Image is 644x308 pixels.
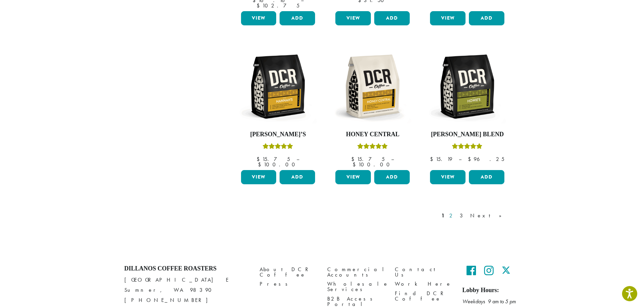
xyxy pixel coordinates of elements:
a: Press [260,280,317,289]
span: $ [257,2,262,9]
h4: Dillanos Coffee Roasters [124,265,249,273]
button: Add [469,11,504,25]
span: $ [468,156,474,163]
a: [PERSON_NAME]’sRated 5.00 out of 5 [239,48,317,167]
a: Find DCR Coffee [395,289,452,303]
span: – [391,156,394,163]
bdi: 102.75 [257,2,300,9]
bdi: 100.00 [258,161,298,168]
a: View [430,11,466,25]
div: Rated 4.67 out of 5 [452,142,482,152]
bdi: 96.25 [468,156,504,163]
button: Add [280,170,315,184]
a: View [241,11,277,25]
button: Add [374,11,410,25]
h5: Lobby Hours: [462,287,520,294]
a: Wholesale Services [327,280,385,294]
a: View [335,11,371,25]
button: Add [469,170,504,184]
a: [PERSON_NAME] BlendRated 4.67 out of 5 [428,48,506,167]
a: View [430,170,466,184]
button: Add [280,11,315,25]
bdi: 15.75 [257,156,290,163]
h4: [PERSON_NAME]’s [239,131,317,138]
span: $ [258,161,264,168]
span: – [296,156,299,163]
a: Contact Us [395,265,452,280]
a: Honey CentralRated 5.00 out of 5 [334,48,411,167]
img: DCR-12oz-Hannahs-Stock-scaled.png [239,48,317,125]
em: Weekdays 9 am to 5 pm [462,298,516,305]
span: $ [430,156,436,163]
span: $ [353,161,358,168]
img: DCR-12oz-Honey-Central-Stock-scaled.png [334,48,411,125]
img: DCR-12oz-Howies-Stock-scaled.png [428,48,506,125]
button: Add [374,170,410,184]
a: 1 [440,212,446,220]
h4: [PERSON_NAME] Blend [428,131,506,138]
span: $ [351,156,357,163]
a: View [241,170,277,184]
a: View [335,170,371,184]
div: Rated 5.00 out of 5 [263,142,293,152]
a: Next » [469,212,508,220]
div: Rated 5.00 out of 5 [357,142,388,152]
bdi: 15.19 [430,156,452,163]
a: Commercial Accounts [327,265,385,280]
a: 2 [448,212,456,220]
a: About DCR Coffee [260,265,317,280]
a: 3 [458,212,467,220]
h4: Honey Central [334,131,411,138]
bdi: 15.75 [351,156,385,163]
span: $ [257,156,262,163]
p: [GEOGRAPHIC_DATA] E Sumner, WA 98390 [PHONE_NUMBER] [124,275,249,305]
span: – [459,156,461,163]
a: Work Here [395,280,452,289]
bdi: 100.00 [353,161,393,168]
